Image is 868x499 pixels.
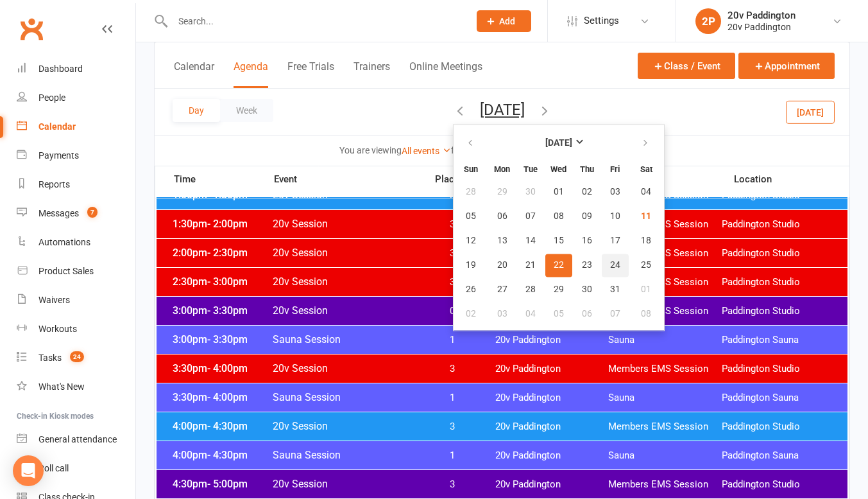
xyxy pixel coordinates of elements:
button: 29 [489,180,516,204]
button: 15 [545,229,572,252]
span: 2:30pm [169,276,272,288]
button: 26 [455,278,488,301]
div: People [38,92,65,103]
button: 18 [630,229,663,252]
span: 02 [466,309,476,319]
span: 1:30pm [169,218,272,230]
span: Add [499,16,515,26]
a: Roll call [17,454,135,483]
span: Members EMS Session [608,478,721,491]
div: Tasks [38,353,62,363]
span: 20v Paddington [495,392,608,404]
a: Payments [17,141,135,170]
span: 20v Paddington [495,363,608,375]
span: Settings [584,6,619,35]
span: - 3:00pm [207,276,248,288]
span: Paddington Studio [722,305,835,317]
span: 20v Session [272,362,418,374]
button: 05 [455,205,488,228]
button: 22 [545,254,572,277]
span: Sauna Session [272,333,418,346]
button: 14 [517,229,544,252]
span: 30 [582,285,592,295]
button: Appointment [738,53,835,79]
div: Automations [38,237,90,247]
span: 3 [418,363,486,375]
button: Day [173,99,220,122]
button: 07 [517,205,544,228]
div: Payments [38,150,79,161]
button: 03 [489,302,516,326]
div: Open Intercom Messenger [13,455,44,486]
button: 08 [630,302,663,326]
button: Agenda [234,60,268,88]
span: 03 [497,309,507,319]
span: Sauna [608,392,721,404]
span: 3:00pm [169,333,272,346]
span: 28 [466,187,476,197]
span: 2:00pm [169,247,272,259]
button: 21 [517,254,544,277]
span: 20v Session [272,218,418,230]
button: 30 [574,278,600,301]
button: Online Meetings [409,60,482,88]
span: Paddington Studio [722,363,835,375]
span: 18 [641,236,651,246]
a: Product Sales [17,257,135,286]
span: - 2:00pm [207,218,248,230]
span: 3 [418,478,486,491]
span: Places Left [426,175,493,184]
span: 21 [525,260,536,270]
button: Free Trials [287,60,334,88]
span: 1 [418,334,486,346]
a: General attendance kiosk mode [17,425,135,454]
span: 3:00pm [169,304,272,317]
a: Messages 7 [17,199,135,228]
button: 28 [455,180,488,204]
span: 29 [497,187,507,197]
strong: for [451,145,463,155]
span: Sauna [608,334,721,346]
button: 04 [630,180,663,204]
a: Dashboard [17,55,135,83]
span: 12 [466,236,476,246]
span: 10 [610,211,620,222]
span: 01 [641,285,651,295]
button: 27 [489,278,516,301]
button: 11 [630,205,663,228]
a: Calendar [17,112,135,141]
button: 02 [574,180,600,204]
small: Monday [494,164,510,174]
span: 04 [641,187,651,197]
span: Time [171,173,273,189]
button: 25 [630,254,663,277]
span: 20v Paddington [495,421,608,433]
small: Saturday [640,164,652,174]
a: Automations [17,228,135,257]
a: Waivers [17,286,135,315]
span: 05 [554,309,564,319]
span: 11 [641,211,651,222]
span: Type [618,175,734,184]
span: 14 [525,236,536,246]
button: [DATE] [786,100,835,123]
div: Product Sales [38,266,94,276]
span: 26 [466,285,476,295]
div: What's New [38,381,85,392]
span: 20v Session [272,478,418,490]
span: 20v Session [272,276,418,288]
button: Trainers [353,60,390,88]
small: Friday [610,164,620,174]
button: 28 [517,278,544,301]
span: Event [273,173,426,186]
button: 17 [602,229,629,252]
span: 03 [610,187,620,197]
span: 31 [610,285,620,295]
span: - 5:00pm [207,478,248,490]
span: 09 [582,211,592,222]
button: 20 [489,254,516,277]
span: Members EMS Session [608,276,721,288]
span: 28 [525,285,536,295]
span: Members EMS Session [608,305,721,317]
span: Sauna Session [272,449,418,461]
